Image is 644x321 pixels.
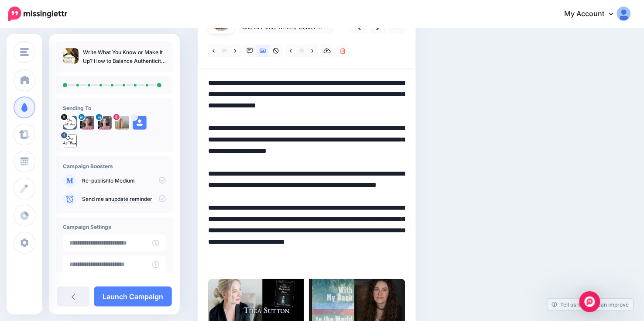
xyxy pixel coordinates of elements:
img: 49724003_233771410843130_8501858999036018688_n-bsa100218.jpg [115,116,129,130]
img: menu.png [20,48,29,56]
a: update reminder [111,196,152,203]
h4: Campaign Boosters [63,163,166,169]
p: Send me an [82,195,166,203]
img: 1726150330966-36859.png [80,116,94,130]
img: Missinglettr [8,7,67,21]
div: Open Intercom Messenger [579,291,600,312]
img: 1726150330966-36859.png [98,116,112,130]
a: Tell us how we can improve [548,299,634,311]
img: mjLeI_jM-21866.jpg [63,116,77,130]
a: My Account [556,3,631,25]
img: 3d9a91cb5e6b9b8dd5857ed2773c408e_thumb.jpg [63,48,79,64]
h4: Campaign Settings [63,224,166,230]
h4: Sending To [63,105,166,111]
a: Re-publish [82,177,109,184]
p: to Medium [82,177,166,185]
img: user_default_image.png [133,116,147,130]
p: Write What You Know or Make It Up? How to Balance Authenticity and Creativity in Fiction [83,48,166,66]
img: 13043414_449461611913243_5098636831964495478_n-bsa31789.jpg [63,134,77,148]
